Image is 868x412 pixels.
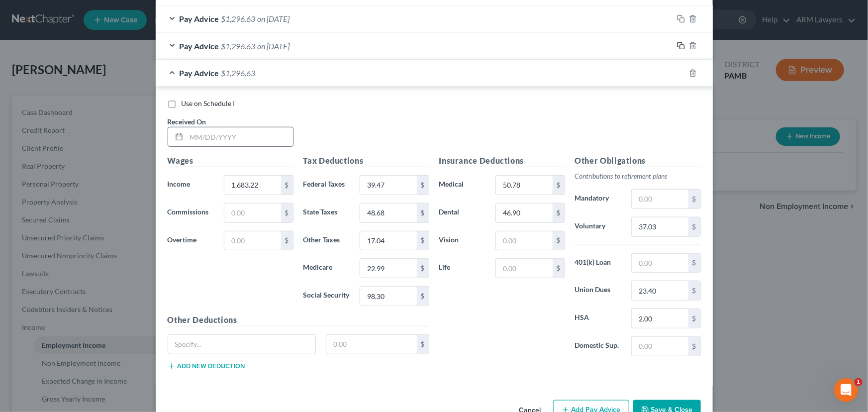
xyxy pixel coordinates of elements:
input: 0.00 [224,176,281,195]
p: Contributions to retirement plans [575,171,701,181]
div: $ [688,254,700,273]
label: Domestic Sup. [570,336,627,356]
div: $ [688,281,700,300]
div: $ [281,231,293,250]
input: 0.00 [632,190,688,208]
div: $ [688,337,700,356]
h5: Insurance Deductions [439,155,565,167]
div: $ [553,204,565,222]
h5: Tax Deductions [303,155,429,167]
iframe: Intercom live chat [834,378,858,402]
input: 0.00 [632,254,688,273]
input: 0.00 [496,231,552,250]
h5: Other Deductions [168,314,429,326]
input: Specify... [168,335,316,354]
label: Federal Taxes [298,175,355,195]
div: $ [688,309,700,328]
label: Voluntary [570,217,627,237]
input: 0.00 [224,204,281,222]
label: Social Security [298,286,355,306]
input: MM/DD/YYYY [187,127,293,146]
div: $ [553,176,565,195]
div: $ [281,204,293,222]
div: $ [417,259,429,278]
label: HSA [570,309,627,328]
h5: Other Obligations [575,155,701,167]
input: 0.00 [360,259,416,278]
label: Life [434,258,491,278]
span: Use on Schedule I [182,99,235,107]
div: $ [417,231,429,250]
input: 0.00 [632,281,688,300]
div: $ [417,335,429,354]
span: $1,296.63 [221,14,256,23]
input: 0.00 [224,231,281,250]
label: 401(k) Loan [570,253,627,273]
span: $1,296.63 [221,41,256,51]
span: Pay Advice [180,41,219,51]
div: $ [553,259,565,278]
input: 0.00 [360,176,416,195]
span: on [DATE] [258,14,290,23]
label: Dental [434,203,491,223]
span: Received On [168,117,206,126]
input: 0.00 [326,335,417,354]
label: Overtime [163,231,219,251]
div: $ [553,231,565,250]
div: $ [688,190,700,208]
span: Pay Advice [180,14,219,23]
span: Pay Advice [180,68,219,78]
div: $ [417,287,429,306]
label: Mandatory [570,189,627,209]
label: Medicare [298,258,355,278]
input: 0.00 [496,259,552,278]
label: Union Dues [570,281,627,301]
label: State Taxes [298,203,355,223]
input: 0.00 [360,231,416,250]
span: $1,296.63 [221,68,256,78]
div: $ [688,217,700,236]
input: 0.00 [496,204,552,222]
input: 0.00 [632,337,688,356]
input: 0.00 [632,309,688,328]
input: 0.00 [360,287,416,306]
span: 1 [855,378,863,386]
h5: Wages [168,155,293,167]
input: 0.00 [496,176,552,195]
div: $ [417,176,429,195]
input: 0.00 [360,204,416,222]
button: Add new deduction [168,362,245,370]
div: $ [417,204,429,222]
label: Medical [434,175,491,195]
span: on [DATE] [258,41,290,51]
input: 0.00 [632,217,688,236]
span: Income [168,180,191,188]
label: Vision [434,231,491,251]
label: Other Taxes [298,231,355,251]
label: Commissions [163,203,219,223]
div: $ [281,176,293,195]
